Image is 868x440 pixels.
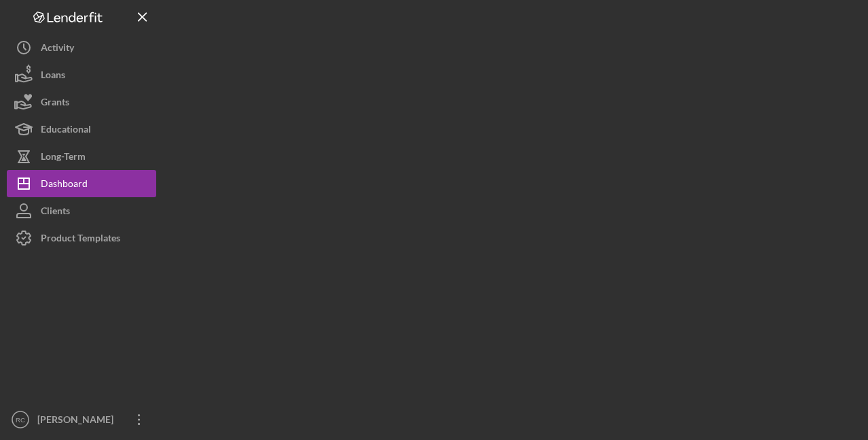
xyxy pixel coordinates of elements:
[7,406,156,433] button: RC[PERSON_NAME]
[41,197,70,228] div: Clients
[7,34,156,61] button: Activity
[16,416,25,424] text: RC
[7,170,156,197] button: Dashboard
[41,61,65,92] div: Loans
[7,224,156,252] button: Product Templates
[41,224,120,255] div: Product Templates
[7,88,156,116] button: Grants
[41,143,86,173] div: Long-Term
[34,406,122,437] div: [PERSON_NAME]
[41,88,69,119] div: Grants
[41,170,88,201] div: Dashboard
[7,61,156,88] button: Loans
[7,116,156,143] button: Educational
[7,197,156,224] button: Clients
[41,116,91,146] div: Educational
[41,34,74,65] div: Activity
[7,143,156,170] button: Long-Term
